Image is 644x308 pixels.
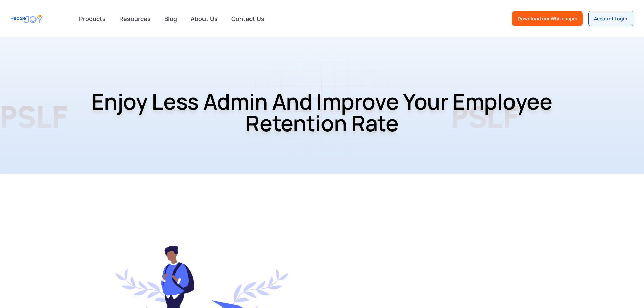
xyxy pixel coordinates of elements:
[588,11,633,26] a: Account Login
[72,73,572,151] h1: Enjoy Less Admin and Improve Your Employee Retention Rate
[187,11,222,26] a: About Us
[115,11,155,26] a: Resources
[594,15,627,22] div: Account Login
[11,11,43,26] a: home
[227,11,268,26] a: Contact Us
[518,15,577,22] div: Download our Whitepaper
[75,12,110,25] div: Products
[160,11,181,26] a: Blog
[512,11,583,26] a: Download our Whitepaper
